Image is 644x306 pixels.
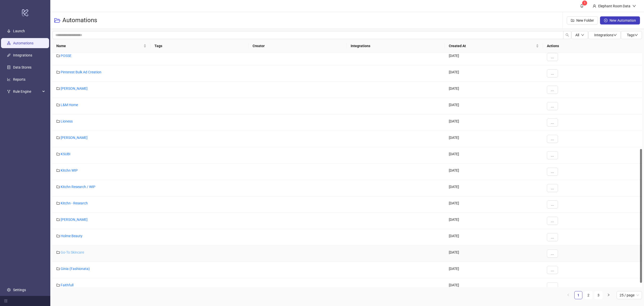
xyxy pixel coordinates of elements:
a: 3 [595,291,602,299]
div: Page Size [617,291,642,299]
button: New Automation [600,16,640,24]
span: folder [56,87,60,90]
button: ... [547,151,558,159]
span: Name [56,43,142,49]
span: left [567,293,570,296]
div: [DATE] [445,246,543,262]
span: ... [551,284,554,288]
div: [DATE] [445,131,543,147]
th: Created At [445,39,543,53]
h3: Automations [62,16,97,24]
div: Elephant Room Data [596,3,632,9]
span: folder [56,218,60,221]
span: ... [551,120,554,125]
span: folder [56,152,60,156]
button: right [605,291,613,299]
span: folder [56,283,60,287]
span: folder [56,234,60,238]
div: [DATE] [445,196,543,213]
span: ... [551,235,554,239]
span: ... [551,219,554,223]
button: left [564,291,572,299]
button: Tagsdown [621,31,642,39]
a: Integrations [13,53,32,57]
th: Name [52,39,150,53]
a: Go-To Skincare [61,250,84,254]
a: Pinterest Bulk Ad Creation [61,70,101,74]
span: ... [551,186,554,190]
span: down [634,33,638,37]
div: [DATE] [445,180,543,196]
div: [DATE] [445,147,543,164]
div: [DATE] [445,49,543,65]
a: [PERSON_NAME] [61,86,88,90]
a: 1 [575,291,582,299]
li: 3 [594,291,602,299]
div: [DATE] [445,278,543,295]
span: ... [551,88,554,92]
div: [DATE] [445,262,543,278]
span: right [607,293,610,296]
span: folder [56,201,60,205]
a: Kitchn WIP [61,168,78,172]
button: Alldown [571,31,588,39]
a: Reports [13,77,25,81]
a: 2 [585,291,592,299]
span: folder [56,119,60,123]
button: ... [547,200,558,208]
span: Created At [449,43,535,49]
span: folder [56,267,60,270]
button: ... [547,69,558,77]
span: New Automation [610,18,636,22]
span: bell [580,4,584,8]
li: Next Page [605,291,613,299]
button: ... [547,233,558,241]
div: [DATE] [445,65,543,82]
div: [DATE] [445,213,543,229]
a: Ginia (Fashionata) [61,267,90,271]
a: POSSE [61,54,71,58]
th: Actions [543,39,642,53]
button: ... [547,250,558,258]
a: Lioness [61,119,73,123]
sup: 1 [582,1,587,6]
div: [DATE] [445,82,543,98]
span: folder [56,185,60,189]
button: ... [547,53,558,61]
span: folder [56,251,60,254]
span: ... [551,137,554,141]
a: Settings [13,288,26,292]
a: Data Stores [13,65,31,69]
a: KSUBI [61,152,70,156]
a: Kitchn - Research [61,201,88,205]
span: ... [551,71,554,75]
div: [DATE] [445,164,543,180]
div: [DATE] [445,98,543,114]
span: search [566,33,569,37]
span: ... [551,104,554,108]
span: ... [551,153,554,157]
button: ... [547,86,558,94]
div: [DATE] [445,229,543,246]
a: Holme Beauty [61,234,83,238]
span: down [581,34,584,37]
span: 1 [584,1,586,5]
th: Integrations [347,39,445,53]
span: folder-open [54,17,60,23]
a: Kitchn Research / WIP [61,185,95,189]
span: user [593,4,596,8]
span: Integrations [594,33,617,37]
a: L&M Home [61,103,78,107]
span: 25 / page [620,291,639,299]
span: fork [7,90,11,93]
button: ... [547,168,558,176]
a: [PERSON_NAME] [61,218,88,222]
span: folder [56,70,60,74]
span: All [575,33,579,37]
button: ... [547,135,558,143]
span: menu-fold [4,299,8,303]
li: Previous Page [564,291,572,299]
span: Tags [627,33,638,37]
a: [PERSON_NAME] [61,136,88,140]
span: folder [56,136,60,139]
